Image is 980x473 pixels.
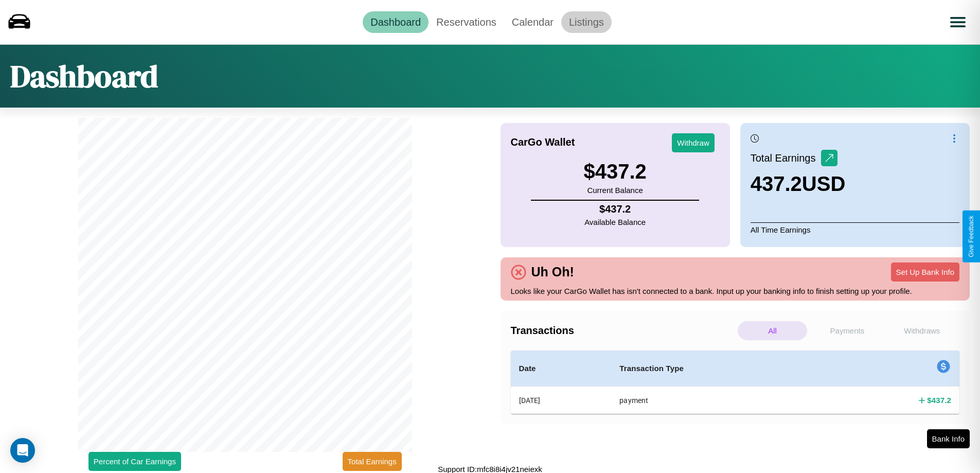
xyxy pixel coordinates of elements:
[584,215,646,229] p: Available Balance
[504,11,561,33] a: Calendar
[10,438,35,463] div: Open Intercom Messenger
[927,395,951,406] h4: $ 437.2
[511,136,575,148] h4: CarGo Wallet
[511,325,735,337] h4: Transactions
[429,11,504,33] a: Reservations
[619,362,816,375] h4: Transaction Type
[891,262,959,282] button: Set Up Bank Info
[10,55,158,97] h1: Dashboard
[584,203,646,215] h4: $ 437.2
[968,216,975,257] div: Give Feedback
[561,11,612,33] a: Listings
[672,133,715,152] button: Withdraw
[751,149,821,167] p: Total Earnings
[519,362,603,375] h4: Date
[511,387,612,414] th: [DATE]
[363,11,429,33] a: Dashboard
[812,321,882,340] p: Payments
[526,265,579,279] h4: Uh Oh!
[343,452,402,471] button: Total Earnings
[583,183,646,197] p: Current Balance
[751,222,959,237] p: All Time Earnings
[611,387,825,414] th: payment
[583,160,646,183] h3: $ 437.2
[927,429,970,448] button: Bank Info
[511,351,960,414] table: simple table
[751,172,846,196] h3: 437.2 USD
[943,8,972,37] button: Open menu
[511,284,960,298] p: Looks like your CarGo Wallet has isn't connected to a bank. Input up your banking info to finish ...
[88,452,181,471] button: Percent of Car Earnings
[887,321,957,340] p: Withdraws
[738,321,807,340] p: All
